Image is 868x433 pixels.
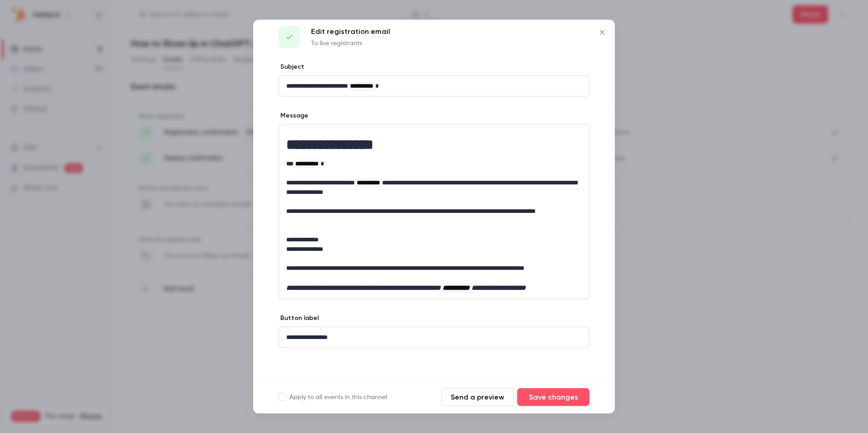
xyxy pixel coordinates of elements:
[311,26,390,37] p: Edit registration email
[278,62,304,71] label: Subject
[279,125,589,299] div: editor
[279,327,589,348] div: editor
[278,314,319,323] label: Button label
[278,393,387,402] label: Apply to all events in this channel
[311,39,390,48] p: To live registrants
[279,76,589,96] div: editor
[517,388,590,406] button: Save changes
[441,388,514,406] button: Send a preview
[593,24,611,42] button: Close
[278,111,308,120] label: Message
